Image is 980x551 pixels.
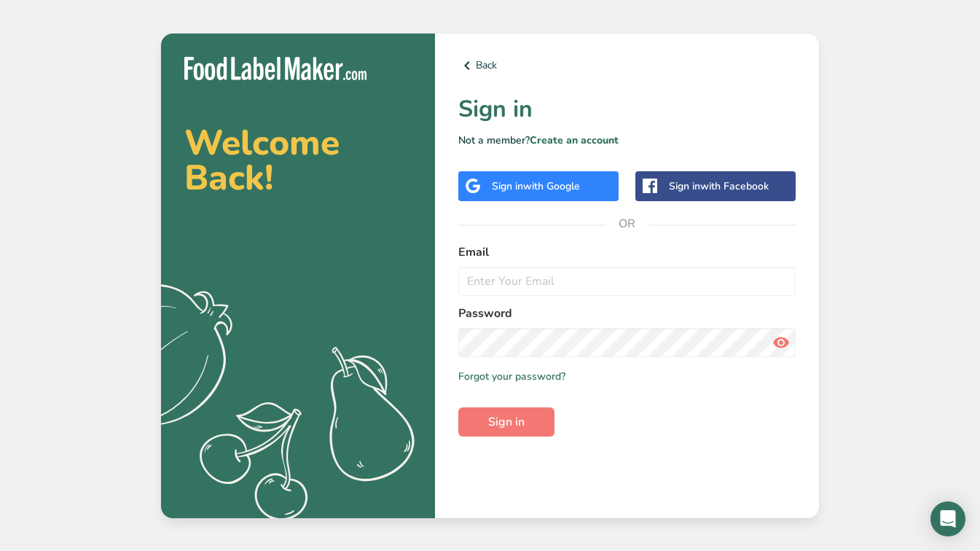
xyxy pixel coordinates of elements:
label: Password [458,305,796,322]
input: Enter Your Email [458,267,796,296]
span: Sign in [488,413,525,431]
label: Email [458,243,796,261]
a: Create an account [530,133,619,147]
h2: Welcome Back! [184,125,412,195]
span: OR [605,202,649,246]
a: Back [458,57,796,74]
span: with Google [523,179,580,193]
span: with Facebook [700,179,769,193]
img: Food Label Maker [184,57,366,81]
div: Open Intercom Messenger [930,501,965,536]
h1: Sign in [458,92,796,127]
p: Not a member? [458,133,796,148]
button: Sign in [458,407,554,437]
div: Sign in [669,179,769,194]
a: Forgot your password? [458,369,565,384]
div: Sign in [492,179,580,194]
